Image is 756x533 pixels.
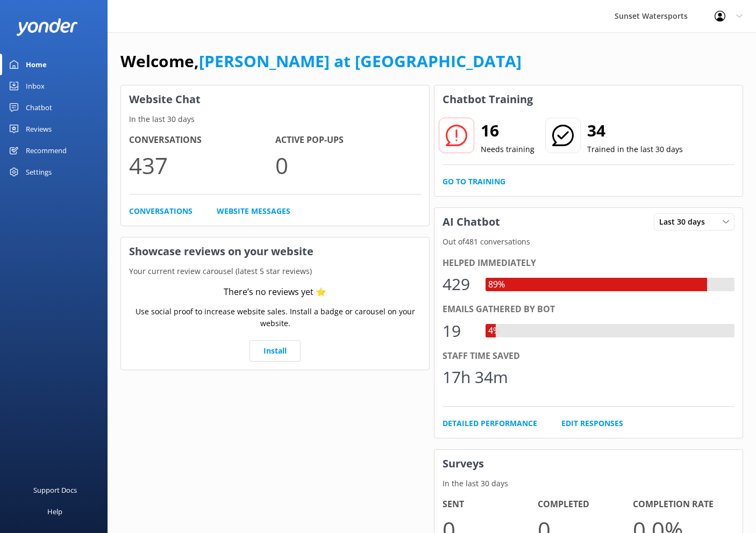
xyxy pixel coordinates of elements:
[481,143,534,155] p: Needs training
[121,113,429,125] p: In the last 30 days
[443,349,734,363] div: Staff time saved
[275,133,422,147] h4: Active Pop-ups
[443,498,538,512] h4: Sent
[26,97,52,118] div: Chatbot
[538,498,633,512] h4: Completed
[120,48,522,74] h1: Welcome,
[481,118,534,143] h2: 16
[443,256,734,270] div: Helped immediately
[129,306,421,330] p: Use social proof to increase website sales. Install a badge or carousel on your website.
[486,278,508,292] div: 89%
[561,417,623,429] a: Edit Responses
[47,501,62,522] div: Help
[121,85,429,113] h3: Website Chat
[434,236,743,248] p: Out of 481 conversations
[659,216,711,228] span: Last 30 days
[434,85,541,113] h3: Chatbot Training
[434,450,743,478] h3: Surveys
[199,50,522,72] a: [PERSON_NAME] at [GEOGRAPHIC_DATA]
[26,118,52,140] div: Reviews
[129,205,192,217] a: Conversations
[434,478,743,489] p: In the last 30 days
[249,340,301,362] a: Install
[121,265,429,277] p: Your current review carousel (latest 5 star reviews)
[129,147,275,183] p: 437
[26,140,67,161] div: Recommend
[129,133,275,147] h4: Conversations
[33,479,77,501] div: Support Docs
[443,318,475,344] div: 19
[434,208,508,236] h3: AI Chatbot
[121,237,429,265] h3: Showcase reviews on your website
[275,147,422,183] p: 0
[443,364,508,390] div: 17h 34m
[443,176,505,188] a: Go to Training
[443,271,475,297] div: 429
[26,75,45,97] div: Inbox
[587,143,683,155] p: Trained in the last 30 days
[224,285,326,299] div: There’s no reviews yet ⭐
[443,302,734,316] div: Emails gathered by bot
[443,417,537,429] a: Detailed Performance
[633,498,728,512] h4: Completion Rate
[486,324,503,338] div: 4%
[26,54,47,75] div: Home
[587,118,683,143] h2: 34
[26,161,52,183] div: Settings
[217,205,290,217] a: Website Messages
[16,18,78,36] img: yonder-white-logo.png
